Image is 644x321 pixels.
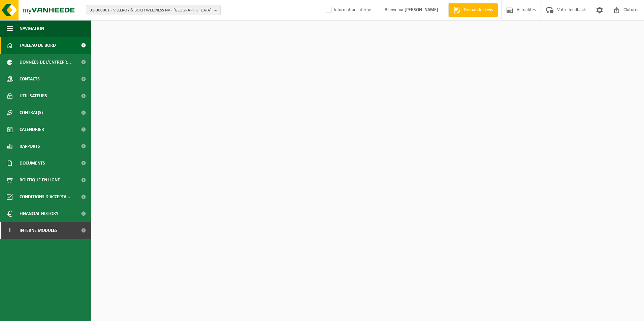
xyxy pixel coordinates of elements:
[20,222,58,239] span: Interne modules
[20,71,40,87] span: Contacts
[20,188,70,205] span: Conditions d'accepta...
[20,121,44,138] span: Calendrier
[20,37,56,54] span: Tableau de bord
[448,3,498,17] a: Demande devis
[20,104,43,121] span: Contrat(s)
[20,54,71,71] span: Données de l'entrepr...
[7,222,13,239] span: I
[462,7,494,13] span: Demande devis
[405,7,438,12] strong: [PERSON_NAME]
[20,20,44,37] span: Navigation
[20,155,45,172] span: Documents
[20,205,58,222] span: Financial History
[20,138,40,155] span: Rapports
[86,5,221,15] button: 01-000001 - VILLEROY & BOCH WELLNESS NV - [GEOGRAPHIC_DATA]
[20,87,47,104] span: Utilisateurs
[20,172,60,188] span: Boutique en ligne
[324,5,371,15] label: Information interne
[90,5,212,15] span: 01-000001 - VILLEROY & BOCH WELLNESS NV - [GEOGRAPHIC_DATA]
